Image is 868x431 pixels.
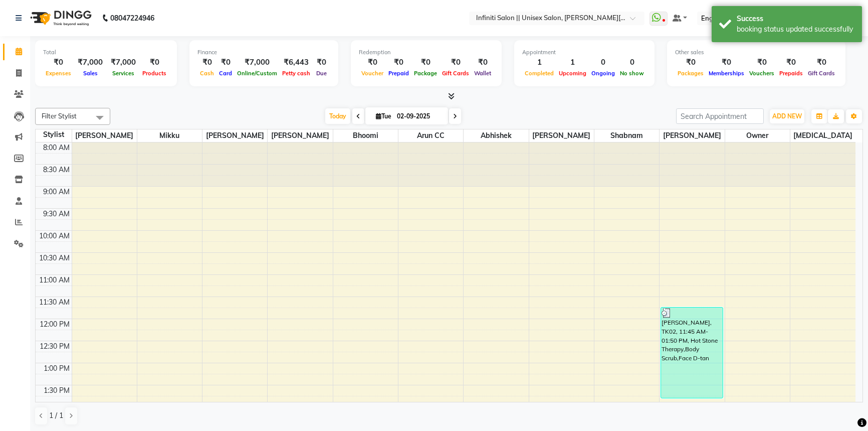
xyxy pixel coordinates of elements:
[660,129,724,142] span: [PERSON_NAME]
[617,70,646,77] span: No show
[107,57,140,68] div: ₹7,000
[268,129,332,142] span: [PERSON_NAME]
[747,57,777,68] div: ₹0
[556,57,589,68] div: 1
[38,341,72,352] div: 12:30 PM
[394,109,444,124] input: 2025-09-02
[42,385,72,396] div: 1:30 PM
[41,187,72,197] div: 9:00 AM
[37,253,72,263] div: 10:30 AM
[747,70,777,77] span: Vouchers
[235,70,280,77] span: Online/Custom
[790,129,855,142] span: [MEDICAL_DATA]
[805,70,837,77] span: Gift Cards
[522,48,646,57] div: Appointment
[216,57,235,68] div: ₹0
[359,48,494,57] div: Redemption
[74,57,107,68] div: ₹7,000
[197,48,330,57] div: Finance
[41,142,72,153] div: 8:00 AM
[725,129,790,142] span: Owner
[556,70,589,77] span: Upcoming
[49,410,63,421] span: 1 / 1
[777,57,805,68] div: ₹0
[464,129,528,142] span: Abhishek
[216,70,235,77] span: Card
[197,57,216,68] div: ₹0
[386,57,411,68] div: ₹0
[589,70,617,77] span: Ongoing
[140,70,169,77] span: Products
[280,57,313,68] div: ₹6,443
[737,14,854,24] div: Success
[313,57,330,68] div: ₹0
[81,70,100,77] span: Sales
[373,112,394,120] span: Tue
[661,308,722,398] div: [PERSON_NAME], TK02, 11:45 AM-01:50 PM, Hot Stone Therapy,Body Scrub,Face D-tan
[675,48,837,57] div: Other sales
[197,70,216,77] span: Cash
[386,70,411,77] span: Prepaid
[72,129,137,142] span: [PERSON_NAME]
[522,70,556,77] span: Completed
[472,70,494,77] span: Wallet
[411,57,440,68] div: ₹0
[280,70,313,77] span: Petty cash
[36,129,72,140] div: Stylist
[235,57,280,68] div: ₹7,000
[594,129,659,142] span: Shabnam
[770,109,804,123] button: ADD NEW
[675,70,706,77] span: Packages
[333,129,398,142] span: Bhoomi
[411,70,440,77] span: Package
[706,57,747,68] div: ₹0
[41,165,72,175] div: 8:30 AM
[137,129,202,142] span: Mikku
[37,275,72,285] div: 11:00 AM
[440,57,472,68] div: ₹0
[440,70,472,77] span: Gift Cards
[359,57,386,68] div: ₹0
[43,57,74,68] div: ₹0
[140,57,169,68] div: ₹0
[26,4,94,32] img: logo
[38,319,72,330] div: 12:00 PM
[110,70,137,77] span: Services
[398,129,463,142] span: Arun CC
[43,48,169,57] div: Total
[110,4,154,32] b: 08047224946
[675,57,706,68] div: ₹0
[737,24,854,35] div: booking status updated successfully
[522,57,556,68] div: 1
[37,231,72,241] div: 10:00 AM
[43,70,74,77] span: Expenses
[359,70,386,77] span: Voucher
[41,209,72,219] div: 9:30 AM
[37,297,72,308] div: 11:30 AM
[706,70,747,77] span: Memberships
[617,57,646,68] div: 0
[325,108,350,124] span: Today
[772,112,802,120] span: ADD NEW
[589,57,617,68] div: 0
[42,112,77,120] span: Filter Stylist
[472,57,494,68] div: ₹0
[777,70,805,77] span: Prepaids
[529,129,594,142] span: [PERSON_NAME]
[42,363,72,374] div: 1:00 PM
[676,108,764,124] input: Search Appointment
[202,129,267,142] span: [PERSON_NAME]
[805,57,837,68] div: ₹0
[314,70,329,77] span: Due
